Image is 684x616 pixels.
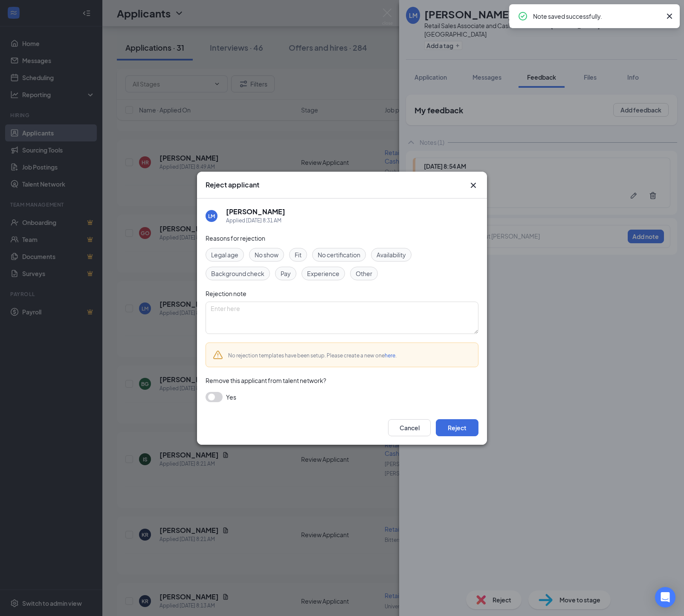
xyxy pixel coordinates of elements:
[377,250,406,259] span: Availability
[206,234,265,242] span: Reasons for rejection
[206,290,246,297] span: Rejection note
[206,377,326,384] span: Remove this applicant from talent network?
[318,250,360,259] span: No certification
[226,392,236,402] span: Yes
[468,180,478,190] svg: Cross
[226,207,285,216] h5: [PERSON_NAME]
[281,269,291,278] span: Pay
[211,250,238,259] span: Legal age
[533,11,661,21] div: Note saved successfully.
[307,269,339,278] span: Experience
[255,250,278,259] span: No show
[436,419,478,436] button: Reject
[228,352,397,359] span: No rejection templates have been setup. Please create a new one .
[664,11,675,21] svg: Cross
[213,350,223,360] svg: Warning
[295,250,301,259] span: Fit
[385,352,395,359] a: here
[206,180,259,190] h3: Reject applicant
[356,269,372,278] span: Other
[468,180,478,190] button: Close
[518,11,528,21] svg: CheckmarkCircle
[226,216,285,225] div: Applied [DATE] 8:31 AM
[388,419,431,436] button: Cancel
[655,587,675,607] div: Open Intercom Messenger
[211,269,264,278] span: Background check
[208,212,215,219] div: LM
